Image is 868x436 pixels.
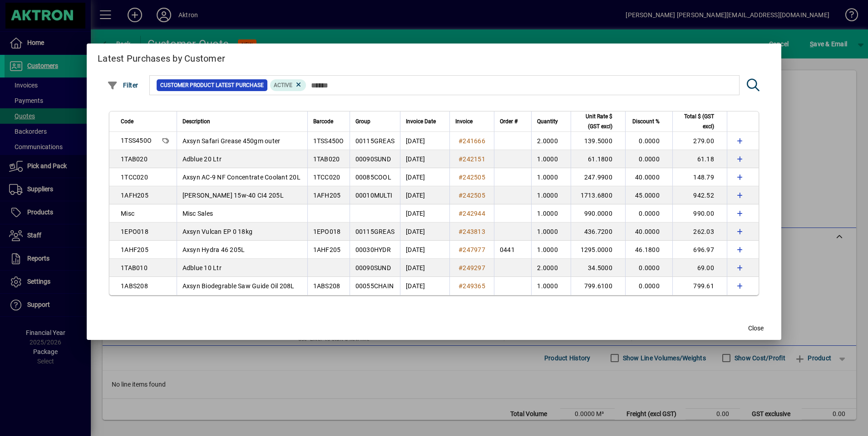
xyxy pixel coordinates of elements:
[270,79,306,91] mat-chip: Product Activation Status: Active
[355,116,395,126] div: Group
[531,259,571,277] td: 2.0000
[455,245,488,255] a: #247977
[182,155,222,163] span: Adblue 20 Ltr
[313,137,344,145] span: 1TSS450O
[455,263,488,273] a: #249297
[400,241,449,259] td: [DATE]
[455,116,473,126] span: Invoice
[182,228,253,235] span: Axsyn Vulcan EP 0 18kg
[355,137,395,145] span: 00115GREAS
[455,208,488,218] a: #242944
[459,264,463,271] span: #
[406,116,436,126] span: Invoice Date
[672,277,727,295] td: 799.61
[182,264,222,271] span: Adblue 10 Ltr
[531,168,571,186] td: 1.0000
[571,277,625,295] td: 799.6100
[748,324,764,333] span: Close
[531,186,571,204] td: 1.0000
[537,116,558,126] span: Quantity
[121,264,148,271] span: 1TAB010
[274,82,292,88] span: Active
[531,277,571,295] td: 1.0000
[400,132,449,150] td: [DATE]
[625,150,672,168] td: 0.0000
[313,155,340,163] span: 1TAB020
[459,210,463,217] span: #
[400,150,449,168] td: [DATE]
[672,168,727,186] td: 148.79
[463,228,485,235] span: 243813
[672,186,727,204] td: 942.52
[625,259,672,277] td: 0.0000
[672,132,727,150] td: 279.00
[455,227,488,237] a: #243813
[672,223,727,241] td: 262.03
[400,186,449,204] td: [DATE]
[355,282,394,290] span: 00055CHAIN
[571,186,625,204] td: 1713.6800
[121,210,134,217] span: Misc
[313,228,341,235] span: 1EPO018
[182,116,302,126] div: Description
[531,223,571,241] td: 1.0000
[678,111,722,131] div: Total $ (GST excl)
[500,116,526,126] div: Order #
[355,174,391,181] span: 00085COOL
[455,136,488,146] a: #241666
[625,204,672,223] td: 0.0000
[463,264,485,271] span: 249297
[625,277,672,295] td: 0.0000
[672,259,727,277] td: 69.00
[121,137,152,144] span: 1TSS450O
[571,241,625,259] td: 1295.0000
[571,150,625,168] td: 61.1800
[531,241,571,259] td: 1.0000
[182,116,210,126] span: Description
[463,174,485,181] span: 242505
[121,228,148,235] span: 1EPO018
[182,282,295,290] span: Axsyn Biodegrable Saw Guide Oil 208L
[400,277,449,295] td: [DATE]
[121,282,148,290] span: 1ABS208
[406,116,444,126] div: Invoice Date
[678,111,714,131] span: Total $ (GST excl)
[625,132,672,150] td: 0.0000
[400,259,449,277] td: [DATE]
[87,44,781,70] h2: Latest Purchases by Customer
[625,186,672,204] td: 45.0000
[182,210,213,217] span: Misc Sales
[182,192,284,199] span: [PERSON_NAME] 15w-40 CI4 205L
[355,192,393,199] span: 00010MULTI
[121,174,148,181] span: 1TCC020
[571,132,625,150] td: 139.5000
[313,282,340,290] span: 1ABS208
[571,204,625,223] td: 990.0000
[672,150,727,168] td: 61.18
[625,168,672,186] td: 40.0000
[121,155,148,163] span: 1TAB020
[182,246,245,253] span: Axsyn Hydra 46 205L
[313,116,333,126] span: Barcode
[455,281,488,291] a: #249365
[313,174,340,181] span: 1TCC020
[355,264,391,271] span: 00090SUND
[463,246,485,253] span: 247977
[121,192,148,199] span: 1AFH205
[400,223,449,241] td: [DATE]
[571,259,625,277] td: 34.5000
[537,116,566,126] div: Quantity
[355,228,395,235] span: 00115GREAS
[455,190,488,200] a: #242505
[459,174,463,181] span: #
[494,241,531,259] td: 0441
[455,172,488,182] a: #242505
[463,137,485,145] span: 241666
[459,137,463,145] span: #
[463,192,485,199] span: 242505
[107,82,138,89] span: Filter
[463,155,485,163] span: 242151
[625,241,672,259] td: 46.1800
[182,174,301,181] span: Axsyn AC-9 NF Concentrate Coolant 20L
[459,282,463,290] span: #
